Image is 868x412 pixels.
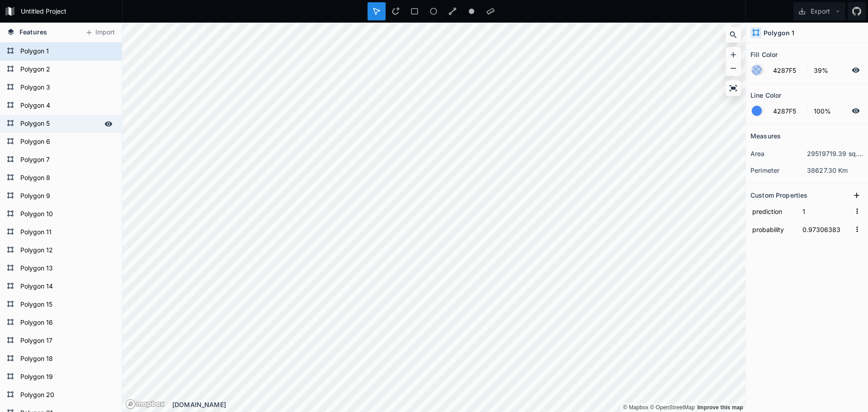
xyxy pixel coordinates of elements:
[750,129,781,143] h2: Measures
[125,399,165,409] a: Mapbox logo
[19,27,47,37] span: Features
[807,149,863,158] dd: 29519719.39 sq. km
[750,188,807,202] h2: Custom Properties
[750,166,807,175] dt: perimeter
[793,2,845,20] button: Export
[750,204,796,218] input: Name
[801,204,851,218] input: Empty
[80,25,119,40] button: Import
[750,47,778,62] h2: Fill Color
[764,28,794,38] h4: Polygon 1
[801,223,851,236] input: Empty
[623,404,648,411] a: Mapbox
[750,223,796,236] input: Name
[650,404,695,411] a: OpenStreetMap
[172,400,745,409] div: [DOMAIN_NAME]
[750,149,807,158] dt: area
[807,166,863,175] dd: 38627.30 Km
[697,404,743,411] a: Map feedback
[750,88,781,102] h2: Line Color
